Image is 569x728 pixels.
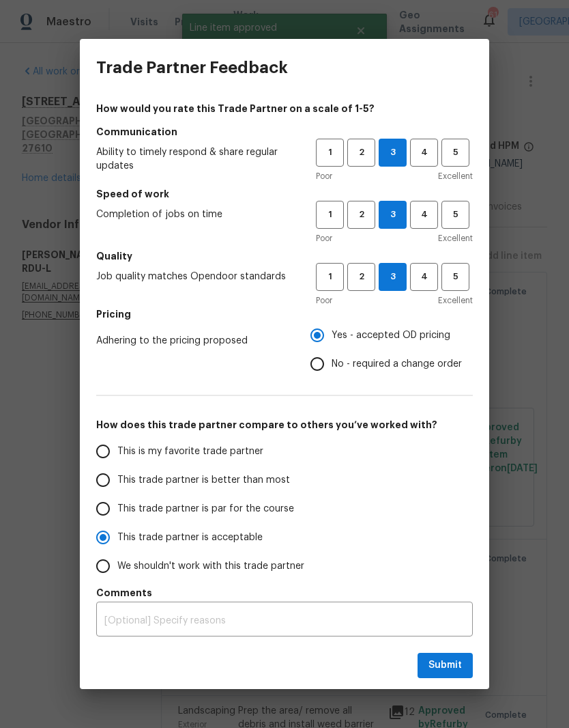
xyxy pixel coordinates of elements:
button: 2 [347,201,375,229]
span: 1 [317,145,342,160]
span: Poor [316,169,332,183]
span: 5 [443,145,468,160]
span: This trade partner is better than most [117,473,290,488]
span: Adhering to the pricing proposed [96,334,289,348]
button: Submit [418,653,473,678]
span: 4 [411,207,437,223]
span: Excellent [438,169,473,183]
span: 1 [317,269,342,285]
button: 5 [441,139,469,167]
span: 1 [317,207,342,223]
span: Poor [316,294,332,307]
span: Excellent [438,232,473,245]
h5: Quality [96,249,473,263]
span: Submit [428,657,462,674]
span: This trade partner is par for the course [117,502,294,516]
div: How does this trade partner compare to others you’ve worked with? [96,437,473,580]
h4: How would you rate this Trade Partner on a scale of 1-5? [96,102,473,115]
span: Ability to timely respond & share regular updates [96,145,294,173]
span: This trade partner is acceptable [117,531,263,545]
h5: Communication [96,125,473,139]
button: 5 [441,201,469,229]
span: 5 [443,207,468,223]
button: 2 [347,139,375,167]
h5: Speed of work [96,187,473,201]
span: 2 [349,207,374,223]
span: 4 [411,145,437,160]
span: This is my favorite trade partner [117,445,263,459]
button: 3 [379,139,407,167]
span: We shouldn't work with this trade partner [117,559,304,574]
button: 3 [379,201,407,229]
button: 3 [379,263,407,291]
span: 4 [411,269,437,285]
button: 4 [410,139,438,167]
button: 5 [441,263,469,291]
span: 2 [349,269,374,285]
span: 3 [379,207,406,223]
button: 4 [410,201,438,229]
h5: Comments [96,586,473,600]
button: 2 [347,263,375,291]
span: 2 [349,145,374,160]
button: 1 [316,263,344,291]
button: 1 [316,139,344,167]
span: Yes - accepted OD pricing [332,328,450,343]
span: 3 [379,269,406,285]
h5: How does this trade partner compare to others you’ve worked with? [96,418,473,432]
span: Job quality matches Opendoor standards [96,270,294,283]
span: No - required a change order [332,357,462,372]
h5: Pricing [96,307,473,321]
span: Poor [316,232,332,245]
span: Excellent [438,294,473,307]
h3: Trade Partner Feedback [96,58,288,77]
span: 3 [379,145,406,160]
span: Completion of jobs on time [96,208,294,221]
button: 4 [410,263,438,291]
div: Pricing [310,321,473,378]
span: 5 [443,269,468,285]
button: 1 [316,201,344,229]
